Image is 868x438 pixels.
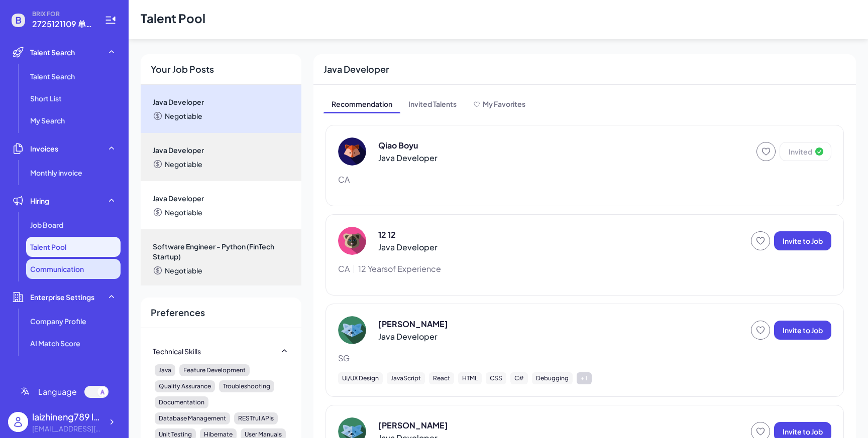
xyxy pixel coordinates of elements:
span: Language [38,386,77,398]
div: Database Management [155,412,230,424]
span: 12 Years of Experience [358,263,441,275]
p: Qiao Boyu [378,139,418,152]
span: 2725121109 单人企业 [32,18,92,30]
img: Qiao Boyu [338,137,366,166]
div: Java [155,364,175,376]
span: Java Developer [153,145,289,155]
button: Invite to Job [774,321,831,340]
p: Java Developer [378,152,438,164]
span: Hiring [30,196,49,206]
div: Java Developer [313,54,856,85]
span: Invoices [30,143,58,154]
span: Negotiable [165,207,202,217]
span: Java Developer [153,193,289,203]
img: Shuyue Wei [338,316,366,344]
div: laizhineng789 laiz [32,410,102,423]
p: Java Developer [378,241,438,253]
span: Negotiable [165,265,202,275]
span: Invite to Job [783,236,823,245]
span: Invited Talents [400,97,465,113]
div: RESTful APIs [234,412,278,424]
span: Negotiable [165,111,202,121]
div: JavaScript [387,372,425,384]
span: SG [338,352,350,364]
span: Short List [30,93,62,103]
img: user_logo.png [8,412,28,432]
span: AI Match Score [30,338,80,348]
div: Quality Assurance [155,380,215,392]
p: [PERSON_NAME] [378,419,448,431]
span: Talent Search [30,71,75,81]
span: CA [338,174,350,186]
div: HTML [458,372,482,384]
span: Recommendation [323,97,400,113]
img: 12 12 [338,227,366,255]
div: Preferences [141,298,301,328]
div: Documentation [155,396,208,408]
button: Invite to Job [774,231,831,250]
span: Java Developer [153,97,289,107]
span: Monthly invoice [30,168,82,178]
span: Company Profile [30,316,86,326]
span: Negotiable [165,159,202,169]
p: 12 12 [378,229,396,241]
div: React [429,372,454,384]
span: Enterprise Settings [30,292,94,302]
div: Your Job Posts [141,54,301,85]
div: 2725121109@qq.com [32,423,102,434]
p: Java Developer [378,331,448,343]
span: Talent Pool [30,242,66,252]
span: Invite to Job [783,427,823,436]
div: Technical Skills [153,346,201,356]
div: Debugging [532,372,573,384]
span: Talent Search [30,47,75,57]
div: Feature Development [179,364,250,376]
p: [PERSON_NAME] [378,318,448,330]
span: Communication [30,264,84,274]
span: My Favorites [483,99,525,108]
div: C# [510,372,528,384]
span: Invite to Job [783,326,823,335]
div: Troubleshooting [219,380,274,392]
div: + 1 [577,372,592,384]
span: Job Board [30,220,63,230]
span: Software Engineer - Python (FinTech Startup) [153,241,289,261]
div: UI/UX Design [338,372,383,384]
div: CSS [486,372,506,384]
span: My Search [30,115,65,125]
span: CA [338,263,350,275]
span: BRIX FOR [32,10,92,18]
